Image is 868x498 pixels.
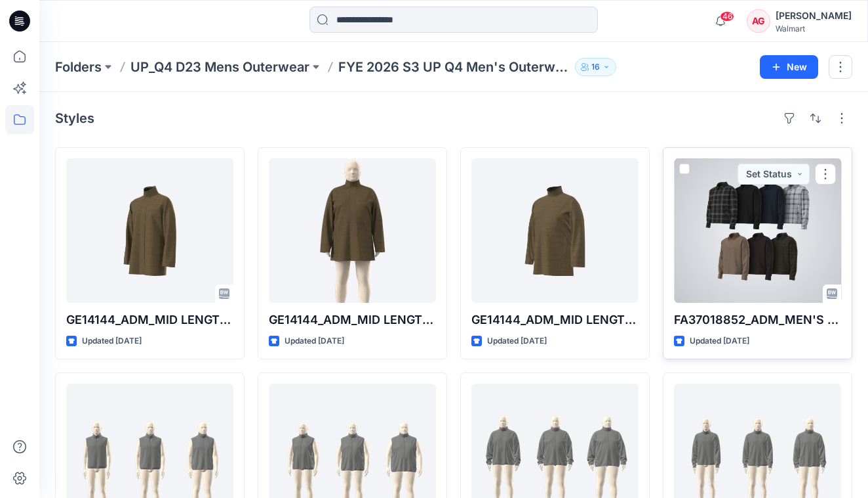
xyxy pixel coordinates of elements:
[66,158,233,303] a: GE14144_ADM_MID LENGTH TOP COAT_MED
[471,311,639,329] p: GE14144_ADM_MID LENGTH TOP COAT 2XXL
[674,158,841,303] a: FA37018852_ADM_MEN'S WOOL SHAKET
[674,311,841,329] p: FA37018852_ADM_MEN'S WOOL SHAKET
[760,55,818,79] button: New
[747,9,770,33] div: AG
[66,311,233,329] p: GE14144_ADM_MID LENGTH TOP COAT_MED
[690,334,749,348] p: Updated [DATE]
[575,58,616,76] button: 16
[82,334,142,348] p: Updated [DATE]
[720,11,734,22] span: 46
[338,58,570,76] p: FYE 2026 S3 UP Q4 Men's Outerwear
[55,58,102,76] a: Folders
[776,24,852,34] div: Walmart
[471,158,639,303] a: GE14144_ADM_MID LENGTH TOP COAT 2XXL
[269,158,436,303] a: GE14144_ADM_MID LENGTH TOP COAT 2XXL
[269,311,436,329] p: GE14144_ADM_MID LENGTH TOP COAT 2XXL
[55,110,94,126] h4: Styles
[776,8,852,24] div: [PERSON_NAME]
[591,60,600,74] p: 16
[130,58,309,76] a: UP_Q4 D23 Mens Outerwear
[285,334,344,348] p: Updated [DATE]
[487,334,547,348] p: Updated [DATE]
